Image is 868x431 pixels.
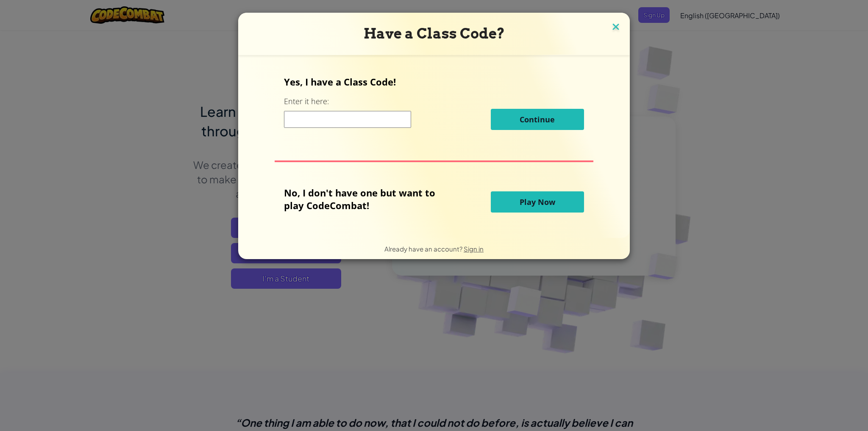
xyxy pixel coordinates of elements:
button: Play Now [491,191,584,213]
label: Enter it here: [284,96,329,107]
a: Sign in [464,245,484,253]
span: Already have an account? [384,245,464,253]
img: close icon [610,21,621,34]
button: Continue [491,109,584,130]
span: Have a Class Code? [364,25,505,42]
p: No, I don't have one but want to play CodeCombat! [284,186,448,212]
span: Continue [520,114,555,124]
p: Yes, I have a Class Code! [284,75,584,88]
span: Play Now [520,197,555,207]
